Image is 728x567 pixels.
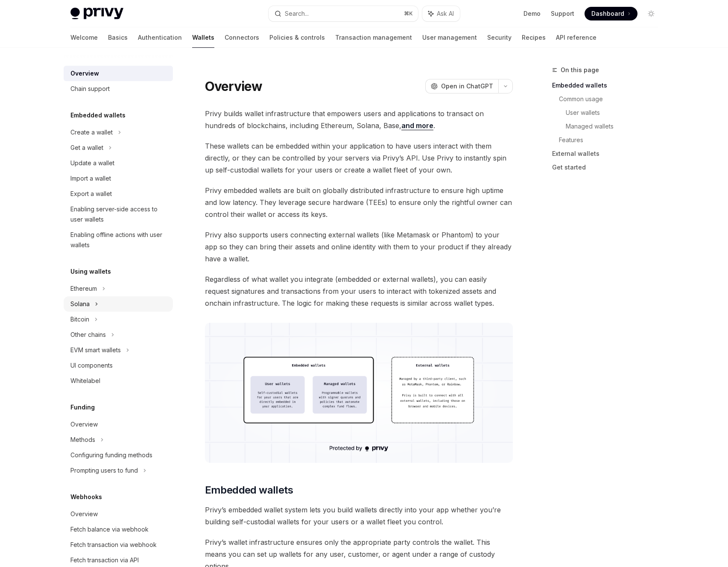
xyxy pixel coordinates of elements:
div: Fetch transaction via API [70,555,139,565]
span: These wallets can be embedded within your application to have users interact with them directly, ... [205,140,513,176]
a: Common usage [559,92,665,106]
a: Export a wallet [64,186,173,202]
a: Enabling server-side access to user wallets [64,202,173,227]
div: Chain support [70,84,110,94]
span: Privy also supports users connecting external wallets (like Metamask or Phantom) to your app so t... [205,229,513,265]
a: External wallets [552,147,665,161]
a: User wallets [566,106,665,120]
a: and more [401,121,433,130]
a: Dashboard [585,7,637,20]
a: Recipes [522,27,546,48]
span: Privy’s embedded wallet system lets you build wallets directly into your app whether you’re build... [205,504,513,528]
div: Bitcoin [70,314,89,324]
span: Privy builds wallet infrastructure that empowers users and applications to transact on hundreds o... [205,108,513,132]
div: Fetch transaction via webhook [70,540,157,550]
h5: Funding [70,402,95,412]
a: Security [487,27,512,48]
div: Ethereum [70,283,97,294]
a: Policies & controls [269,27,325,48]
a: Support [551,9,574,18]
a: Import a wallet [64,171,173,186]
a: Fetch balance via webhook [64,522,173,537]
div: Search... [285,9,309,19]
div: Import a wallet [70,173,111,184]
a: Chain support [64,81,173,96]
h5: Embedded wallets [70,110,126,120]
button: Search...⌘K [269,6,418,21]
h5: Using wallets [70,266,111,277]
h1: Overview [205,79,263,94]
div: Export a wallet [70,189,112,199]
span: ⌘ K [404,10,413,17]
div: UI components [70,360,113,371]
h5: Webhooks [70,492,102,502]
div: Overview [70,68,99,79]
span: Dashboard [591,9,624,18]
a: Basics [108,27,128,48]
div: Update a wallet [70,158,114,168]
a: UI components [64,358,173,373]
button: Toggle dark mode [644,7,658,20]
a: Get started [552,161,665,174]
a: Connectors [225,27,259,48]
span: Ask AI [437,9,454,18]
a: Configuring funding methods [64,447,173,463]
img: light logo [70,8,123,20]
a: Update a wallet [64,155,173,171]
a: Demo [523,9,541,18]
div: Configuring funding methods [70,450,152,460]
a: Overview [64,417,173,432]
a: User management [422,27,477,48]
span: Embedded wallets [205,483,293,497]
a: Wallets [192,27,214,48]
div: EVM smart wallets [70,345,121,355]
a: Fetch transaction via webhook [64,537,173,552]
button: Ask AI [422,6,460,21]
div: Solana [70,299,90,309]
div: Whitelabel [70,376,100,386]
span: Open in ChatGPT [441,82,493,91]
a: Transaction management [335,27,412,48]
a: Authentication [138,27,182,48]
span: Regardless of what wallet you integrate (embedded or external wallets), you can easily request si... [205,273,513,309]
button: Open in ChatGPT [425,79,498,94]
div: Overview [70,509,98,519]
a: Overview [64,506,173,522]
div: Create a wallet [70,127,113,137]
a: Enabling offline actions with user wallets [64,227,173,253]
a: Embedded wallets [552,79,665,92]
div: Methods [70,435,95,445]
a: Welcome [70,27,98,48]
a: Whitelabel [64,373,173,389]
div: Enabling server-side access to user wallets [70,204,168,225]
div: Enabling offline actions with user wallets [70,230,168,250]
a: API reference [556,27,596,48]
img: images/walletoverview.png [205,323,513,463]
a: Features [559,133,665,147]
div: Other chains [70,330,106,340]
div: Fetch balance via webhook [70,524,149,535]
div: Overview [70,419,98,430]
div: Get a wallet [70,143,103,153]
span: Privy embedded wallets are built on globally distributed infrastructure to ensure high uptime and... [205,184,513,220]
a: Overview [64,66,173,81]
span: On this page [561,65,599,75]
div: Prompting users to fund [70,465,138,476]
a: Managed wallets [566,120,665,133]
